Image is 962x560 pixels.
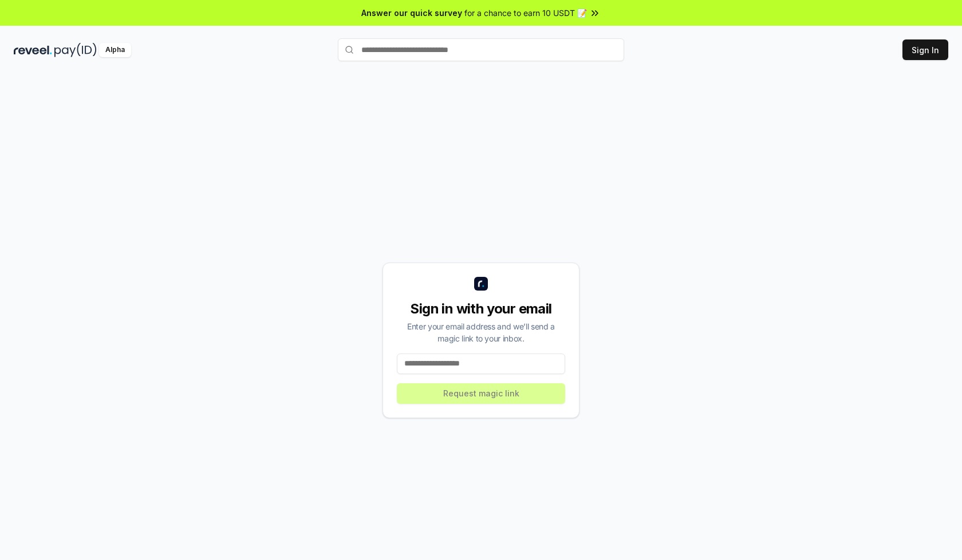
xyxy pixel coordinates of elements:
[902,39,948,60] button: Sign In
[14,43,52,57] img: reveel_dark
[54,43,97,57] img: pay_id
[397,300,565,318] div: Sign in with your email
[474,277,488,291] img: logo_small
[99,43,131,57] div: Alpha
[464,7,587,19] span: for a chance to earn 10 USDT 📝
[361,7,462,19] span: Answer our quick survey
[397,320,565,344] div: Enter your email address and we’ll send a magic link to your inbox.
